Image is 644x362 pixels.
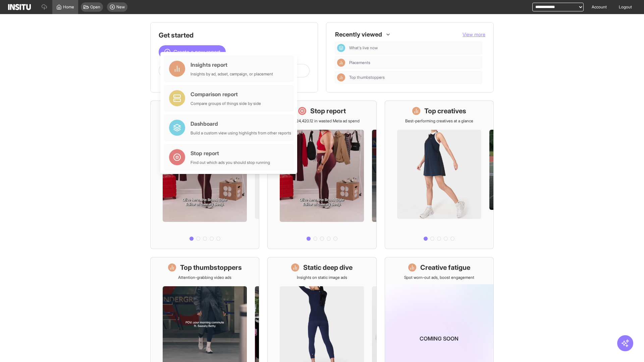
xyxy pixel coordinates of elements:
div: Comparison report [191,90,261,98]
div: Insights [337,59,345,67]
span: What's live now [349,45,378,51]
a: Stop reportSave £24,420.12 in wasted Meta ad spend [267,101,376,249]
div: Insights report [191,61,273,69]
h1: Top thumbstoppers [180,263,242,272]
h1: Top creatives [424,106,466,116]
div: Find out which ads you should stop running [191,160,270,165]
span: Home [63,4,74,10]
div: Insights by ad, adset, campaign, or placement [191,71,273,77]
div: Dashboard [337,44,345,52]
p: Best-performing creatives at a glance [405,118,473,124]
img: Logo [8,4,31,10]
span: Placements [349,60,370,65]
a: What's live nowSee all active ads instantly [150,101,259,249]
button: View more [463,31,485,38]
span: What's live now [349,45,480,51]
span: Top thumbstoppers [349,75,385,80]
a: Top creativesBest-performing creatives at a glance [385,101,494,249]
span: View more [463,32,485,37]
h1: Static deep dive [303,263,353,272]
div: Stop report [191,149,270,157]
div: Insights [337,73,345,81]
span: Top thumbstoppers [349,75,480,80]
span: Create a new report [173,48,220,56]
div: Build a custom view using highlights from other reports [191,130,291,136]
span: New [116,4,125,10]
h1: Stop report [310,106,346,116]
p: Attention-grabbing video ads [178,275,231,280]
span: Placements [349,60,480,65]
h1: Get started [159,31,310,40]
span: Open [90,4,100,10]
p: Insights on static image ads [297,275,347,280]
button: Create a new report [159,45,226,59]
div: Compare groups of things side by side [191,101,261,106]
div: Dashboard [191,120,291,128]
p: Save £24,420.12 in wasted Meta ad spend [284,118,360,124]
